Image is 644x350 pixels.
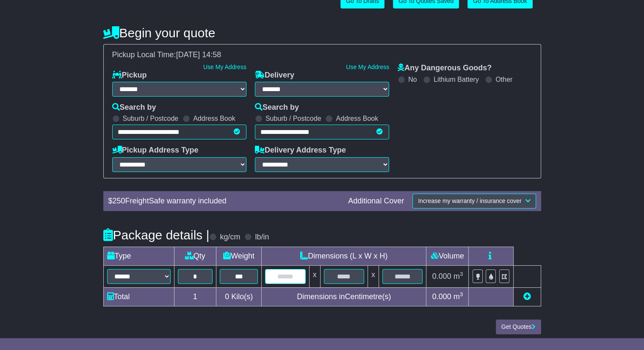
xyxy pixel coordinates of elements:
div: $ FreightSafe warranty included [104,197,344,206]
td: Weight [216,247,262,265]
div: Additional Cover [344,197,408,206]
label: Delivery Address Type [255,146,346,155]
td: Qty [174,247,216,265]
span: 0 [225,292,229,301]
span: Increase my warranty / insurance cover [418,197,521,204]
td: x [368,265,379,287]
a: Use My Address [203,64,246,70]
td: Kilo(s) [216,287,262,306]
button: Increase my warranty / insurance cover [412,194,536,208]
h4: Package details | [103,228,210,242]
label: Any Dangerous Goods? [398,64,492,73]
td: Total [103,287,174,306]
label: Search by [112,103,156,112]
sup: 3 [460,291,463,297]
label: Other [495,75,512,83]
label: No [408,75,417,83]
label: kg/cm [220,233,240,242]
td: Dimensions in Centimetre(s) [262,287,426,306]
label: Search by [255,103,299,112]
div: Pickup Local Time: [108,50,536,60]
label: Pickup [112,71,147,80]
label: Suburb / Postcode [123,114,179,122]
td: x [309,265,320,287]
td: Volume [426,247,469,265]
sup: 3 [460,271,463,277]
h4: Begin your quote [103,26,541,40]
label: lb/in [255,233,269,242]
span: 0.000 [432,292,451,301]
span: m [453,292,463,301]
td: 1 [174,287,216,306]
label: Suburb / Postcode [265,114,321,122]
label: Address Book [193,114,235,122]
label: Pickup Address Type [112,146,199,155]
span: 0.000 [432,272,451,281]
label: Lithium Battery [434,75,479,83]
label: Delivery [255,71,294,80]
span: m [453,272,463,281]
span: [DATE] 14:58 [176,50,221,59]
td: Dimensions (L x W x H) [262,247,426,265]
a: Use My Address [346,64,389,70]
td: Type [103,247,174,265]
label: Address Book [336,114,378,122]
button: Get Quotes [496,319,541,334]
span: 250 [113,197,125,205]
a: Add new item [523,292,531,301]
